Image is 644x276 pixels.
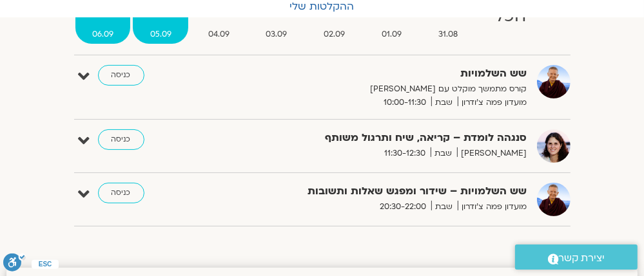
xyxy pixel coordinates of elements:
span: 10:00-11:30 [380,96,431,109]
p: קורס מתמשך מוקלט עם [PERSON_NAME] [250,82,527,96]
span: 20:30-22:00 [376,200,431,214]
span: שבת [431,200,458,214]
a: יצירת קשר [515,244,638,270]
strong: סנגהה לומדת – קריאה, שיח ותרגול משותף [250,129,527,147]
strong: שש השלמויות – שידור ומפגש שאלות ותשובות [250,183,527,200]
span: שבת [431,96,458,109]
span: 05.09 [133,28,188,41]
span: יצירת קשר [559,250,605,267]
a: כניסה [98,65,144,86]
span: 04.09 [191,28,246,41]
a: כניסה [98,183,144,203]
span: מועדון פמה צ'ודרון [458,96,527,109]
span: מועדון פמה צ'ודרון [458,200,527,214]
span: 31.08 [422,28,475,41]
strong: שש השלמויות [250,65,527,82]
span: 11:30-12:30 [380,147,431,160]
a: כניסה [98,129,144,150]
span: [PERSON_NAME] [457,147,527,160]
span: 02.09 [307,28,362,41]
span: 03.09 [249,28,304,41]
span: שבת [431,147,457,160]
span: 06.09 [75,28,131,41]
span: 01.09 [365,28,419,41]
